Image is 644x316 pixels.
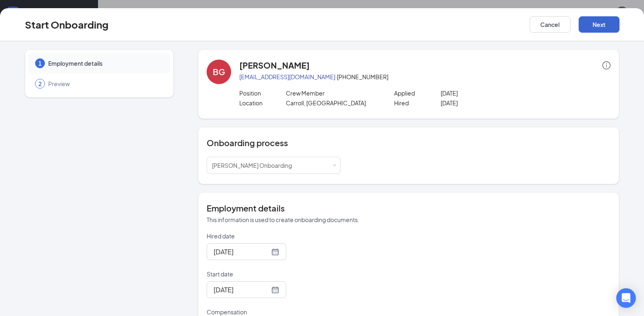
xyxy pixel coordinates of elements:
input: Oct 27, 2025 [214,285,270,295]
span: 1 [38,59,42,67]
h4: [PERSON_NAME] [239,60,310,71]
p: [DATE] [441,89,533,97]
div: Open Intercom Messenger [616,288,636,308]
p: Applied [394,89,441,97]
p: Location [239,99,286,107]
button: Cancel [530,16,570,33]
div: BG [213,66,225,78]
p: Position [239,89,286,97]
h3: Start Onboarding [25,18,109,31]
span: Employment details [48,59,162,67]
p: Hired [394,99,441,107]
span: 2 [38,80,42,88]
p: Start date [207,270,341,278]
p: Compensation [207,308,341,316]
span: info-circle [602,61,611,69]
h4: Employment details [207,203,611,214]
h4: Onboarding process [207,137,611,149]
span: [PERSON_NAME] Onboarding [212,162,292,169]
p: Hired date [207,232,341,240]
p: This information is used to create onboarding documents. [207,216,611,224]
p: · [PHONE_NUMBER] [239,73,611,81]
p: Crew Member [286,89,379,97]
p: Carroll, [GEOGRAPHIC_DATA] [286,99,379,107]
div: [object Object] [212,157,298,174]
input: Oct 15, 2025 [214,247,270,257]
button: Next [579,16,619,33]
span: Preview [48,80,162,88]
a: [EMAIL_ADDRESS][DOMAIN_NAME] [239,73,335,80]
p: [DATE] [441,99,533,107]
